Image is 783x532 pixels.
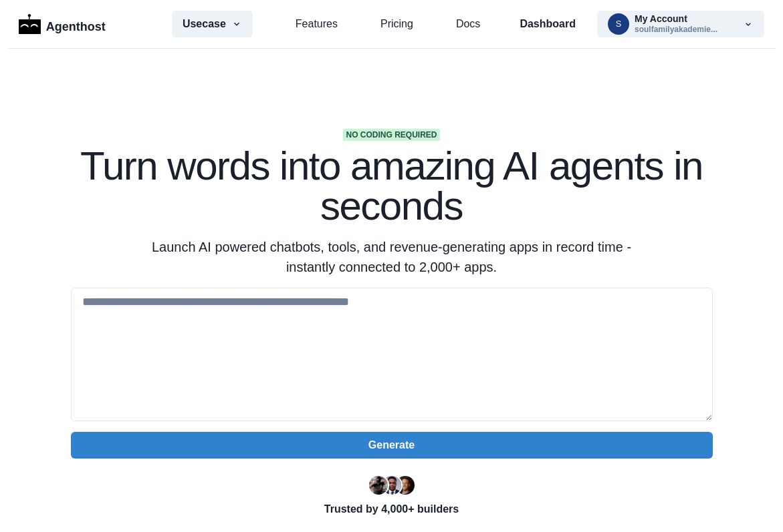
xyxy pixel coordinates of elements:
[382,476,401,495] img: Segun Adebayo
[456,16,480,32] a: Docs
[46,13,106,36] p: Agenthost
[172,11,253,37] button: Usecase
[380,16,413,32] a: Pricing
[135,237,649,277] p: Launch AI powered chatbots, tools, and revenue-generating apps in record time - instantly connect...
[396,476,415,495] img: Kent Dodds
[71,146,713,226] h1: Turn words into amazing AI agents in seconds
[19,13,106,36] a: LogoAgenthost
[369,476,388,495] img: Ryan Florence
[343,129,439,141] span: No coding required
[597,11,764,37] button: soulfamilyakademie@gmail.comMy Accountsoulfamilyakademie...
[71,432,713,459] button: Generate
[520,16,576,32] a: Dashboard
[19,14,41,34] img: Logo
[296,16,338,32] a: Features
[71,501,713,517] p: Trusted by 4,000+ builders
